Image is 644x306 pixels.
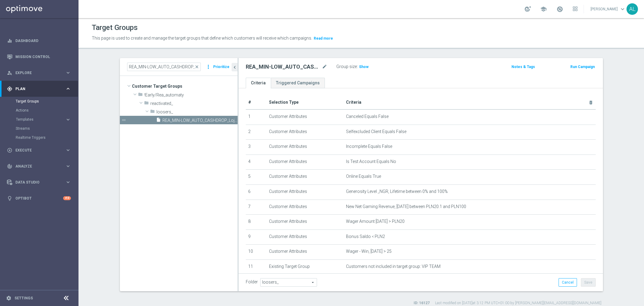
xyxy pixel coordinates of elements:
a: Optibot [15,190,63,206]
span: reactivated_ [150,101,238,106]
span: Is Test Account Equals No [346,159,396,164]
a: Criteria [246,78,271,88]
div: Realtime Triggers [16,133,78,142]
i: folder [150,109,155,116]
span: loosers_ [156,109,238,115]
span: Plan [15,87,65,91]
i: play_circle_outline [7,148,12,153]
button: Templates keyboard_arrow_right [16,117,71,122]
span: Customer Target Groups [132,82,238,90]
td: Customer Attributes [267,125,344,140]
span: keyboard_arrow_down [619,6,626,12]
div: Explore [7,70,65,76]
label: Folder [246,279,258,285]
span: REA_MIN-LOW_AUTO_CASHDROP_Lojalka 10 PLN_DAILY [162,118,238,123]
td: Customer Attributes [267,155,344,170]
div: Mission Control [7,49,71,65]
td: Customer Attributes [267,170,344,185]
td: 10 [246,245,267,260]
div: lightbulb Optibot +10 [7,196,71,201]
td: Customer Attributes [267,229,344,245]
td: 9 [246,229,267,245]
button: Run Campaign [570,63,595,70]
div: Analyze [7,164,65,169]
a: Actions [16,108,63,113]
div: +10 [63,196,71,200]
i: track_changes [7,164,12,169]
button: equalizer Dashboard [7,38,71,43]
i: keyboard_arrow_right [65,86,71,92]
i: gps_fixed [7,86,12,92]
h2: REA_MIN-LOW_AUTO_CASHDROP_Lojalka 10 PLN_DAILY [246,63,321,70]
div: Target Groups [16,97,78,106]
label: : [357,64,358,69]
a: Dashboard [15,33,71,49]
td: Customer Attributes [267,215,344,230]
i: settings [6,295,11,301]
td: 1 [246,109,267,125]
h1: Target Groups [92,23,138,32]
a: Realtime Triggers [16,135,63,140]
span: Bonus Saldo < PLN2 [346,234,385,239]
th: Selection Type [267,96,344,109]
span: Templates [16,118,59,121]
i: keyboard_arrow_right [65,70,71,76]
label: ID: 16127 [414,301,430,306]
label: Last modified on [DATE] at 3:12 PM UTC+01:00 by [PERSON_NAME][EMAIL_ADDRESS][DOMAIN_NAME] [435,301,601,306]
td: 3 [246,140,267,155]
td: Customer Attributes [267,140,344,155]
td: 7 [246,200,267,215]
button: Mission Control [7,54,71,59]
i: person_search [7,70,12,76]
i: folder [144,100,149,107]
i: equalizer [7,38,12,44]
i: mode_edit [322,63,327,70]
div: Templates [16,118,65,121]
div: AL [626,3,638,15]
td: Customer Attributes [267,245,344,260]
i: insert_drive_file [156,117,161,124]
td: 4 [246,155,267,170]
a: [PERSON_NAME]keyboard_arrow_down [590,5,626,14]
span: Online Equals True [346,174,381,179]
td: Customer Attributes [267,184,344,200]
span: !Early/Rea_automaty [144,93,238,98]
span: New Net Gaming Revenue, [DATE] between PLN20.1 and PLN100 [346,204,466,209]
span: Customers not included in target group: VIP TEAM [346,264,441,269]
div: Optibot [7,190,71,206]
a: Target Groups [16,99,63,104]
div: Templates [16,115,78,124]
i: lightbulb [7,196,12,201]
button: Read more [313,35,334,42]
span: Incomplete Equals False [346,144,392,149]
a: Streams [16,126,63,131]
span: Criteria [346,100,361,105]
button: play_circle_outline Execute keyboard_arrow_right [7,148,71,153]
div: Dashboard [7,33,71,49]
label: Group size [336,64,357,69]
i: keyboard_arrow_right [65,147,71,153]
button: Prioritize [212,63,230,71]
span: Data Studio [15,181,65,184]
td: Customer Attributes [267,200,344,215]
i: delete_forever [588,100,593,105]
button: Notes & Tags [511,63,536,70]
button: Data Studio keyboard_arrow_right [7,180,71,185]
td: 8 [246,215,267,230]
i: keyboard_arrow_right [65,163,71,169]
a: Mission Control [15,49,71,65]
td: Existing Target Group [267,259,344,275]
button: gps_fixed Plan keyboard_arrow_right [7,86,71,91]
td: 6 [246,184,267,200]
button: track_changes Analyze keyboard_arrow_right [7,164,71,169]
td: 5 [246,170,267,185]
div: Streams [16,124,78,133]
a: Triggered Campaigns [271,78,325,88]
i: chevron_left [232,64,238,70]
span: close [194,64,199,69]
div: Plan [7,86,65,92]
